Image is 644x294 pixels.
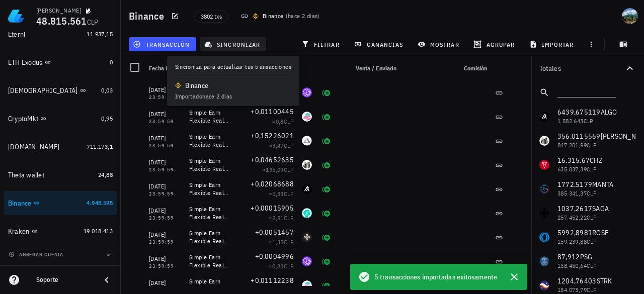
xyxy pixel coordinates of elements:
[266,166,283,173] span: 135,09
[269,190,294,198] span: ≈
[201,11,222,22] span: 3802 txs
[276,118,284,125] span: 0,8
[200,37,267,51] button: sincronizar
[302,280,312,290] div: GLMR-icon
[4,78,117,103] a: [DEMOGRAPHIC_DATA] 0,03
[269,214,294,222] span: ≈
[4,50,117,74] a: ETH Exodus 0
[284,93,294,101] span: CLP
[4,163,117,187] a: Theta wallet 24,88
[4,191,117,215] a: Binance 4.948.595
[110,58,113,66] span: 0
[149,254,181,264] div: [DATE]
[284,262,294,270] span: CLP
[272,262,284,270] span: 0,88
[87,30,113,38] span: 11.937,15
[303,40,340,48] span: filtrar
[149,64,176,72] span: Fecha UTC
[251,179,294,188] span: +0,02068688
[272,238,284,246] span: 1,35
[87,143,113,150] span: 711.173,1
[302,256,312,266] div: TIA-icon
[288,12,317,20] span: hace 2 días
[145,56,185,80] div: Fecha UTC
[531,40,574,48] span: importar
[356,40,403,48] span: ganancias
[255,228,294,237] span: +0,0051457
[189,253,229,269] div: Simple Earn Flexible Real-Time
[149,119,181,124] div: 23:59:59
[302,208,312,218] div: METIS-icon
[87,199,113,207] span: 4.948.595
[284,142,294,149] span: CLP
[129,8,168,24] h1: Binance
[149,133,181,143] div: [DATE]
[4,22,117,46] a: Eternl 11.937,15
[36,7,81,15] div: [PERSON_NAME]
[87,18,99,27] span: CLP
[284,118,294,125] span: CLP
[302,184,312,194] div: ALGO-icon
[36,276,93,284] div: Soporte
[206,40,260,48] span: sincronizar
[8,58,43,67] div: ETH Exodus
[420,40,459,48] span: mostrar
[251,83,294,92] span: +0,00054884
[251,204,294,213] span: +0,00015905
[8,143,59,151] div: [DOMAIN_NAME]
[8,115,38,123] div: CryptoMkt
[419,56,491,80] div: Comisión
[531,56,644,80] button: Totales
[11,251,63,258] span: agregar cuenta
[8,86,78,95] div: [DEMOGRAPHIC_DATA]
[149,240,181,245] div: 23:59:59
[149,181,181,191] div: [DATE]
[263,11,284,21] div: Binance
[262,166,294,173] span: ≈
[525,37,580,51] button: importar
[255,252,294,261] span: +0,0004996
[475,40,515,48] span: agrupar
[253,13,259,19] img: 270.png
[269,93,294,101] span: ≈
[36,14,87,28] span: 48.815.561
[149,206,181,216] div: [DATE]
[149,143,181,148] div: 23:59:59
[284,214,294,222] span: CLP
[149,264,181,269] div: 23:59:59
[414,37,465,51] button: mostrar
[356,64,396,72] span: Venta / Enviado
[286,11,320,21] span: ( )
[464,64,487,72] span: Comisión
[185,56,233,80] div: Nota
[336,56,400,80] div: Venta / Enviado
[284,238,294,246] span: CLP
[8,227,30,236] div: Kraken
[297,37,346,51] button: filtrar
[149,230,181,240] div: [DATE]
[8,171,44,179] div: Theta wallet
[272,214,284,222] span: 2,91
[98,171,113,178] span: 24,88
[189,277,229,293] div: Simple Earn Flexible Real-Time
[84,227,113,235] span: 19.018.413
[149,95,181,100] div: 23:59:59
[149,157,181,167] div: [DATE]
[189,157,229,173] div: Simple Earn Flexible Real-Time
[189,205,229,221] div: Simple Earn Flexible Real-Time
[251,131,294,140] span: +0,15226021
[272,118,294,125] span: ≈
[284,190,294,198] span: CLP
[4,219,117,243] a: Kraken 19.018.413
[189,181,229,197] div: Simple Earn Flexible Real-Time
[284,166,294,173] span: CLP
[302,232,312,242] div: DYM-icon
[101,115,113,122] span: 0,95
[101,86,113,94] span: 0,03
[269,262,294,270] span: ≈
[129,37,196,51] button: transacción
[149,167,181,172] div: 23:59:59
[149,85,181,95] div: [DATE]
[302,160,312,170] div: SANTOS-icon
[189,64,201,72] span: Nota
